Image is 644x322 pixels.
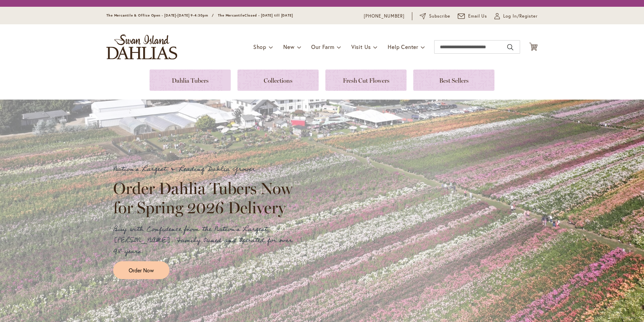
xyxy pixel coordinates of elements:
span: Visit Us [351,43,371,50]
a: Log In/Register [494,13,538,20]
span: Shop [253,43,266,50]
h2: Order Dahlia Tubers Now for Spring 2026 Delivery [113,179,298,217]
a: Order Now [113,261,169,279]
button: Search [507,42,513,53]
a: store logo [106,34,177,59]
a: Email Us [458,13,487,20]
p: Buy with Confidence from the Nation's Largest [PERSON_NAME]. Family Owned and Operated for over 9... [113,224,298,257]
span: Subscribe [429,13,450,20]
span: Log In/Register [503,13,538,20]
span: Our Farm [311,43,334,50]
p: Nation's Largest & Leading Dahlia Grower [113,164,298,175]
span: Closed - [DATE] till [DATE] [245,13,293,18]
a: Subscribe [420,13,450,20]
span: The Mercantile & Office Open - [DATE]-[DATE] 9-4:30pm / The Mercantile [106,13,245,18]
a: [PHONE_NUMBER] [364,13,405,20]
span: Help Center [388,43,418,50]
span: Order Now [129,266,154,274]
span: Email Us [468,13,487,20]
span: New [283,43,294,50]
